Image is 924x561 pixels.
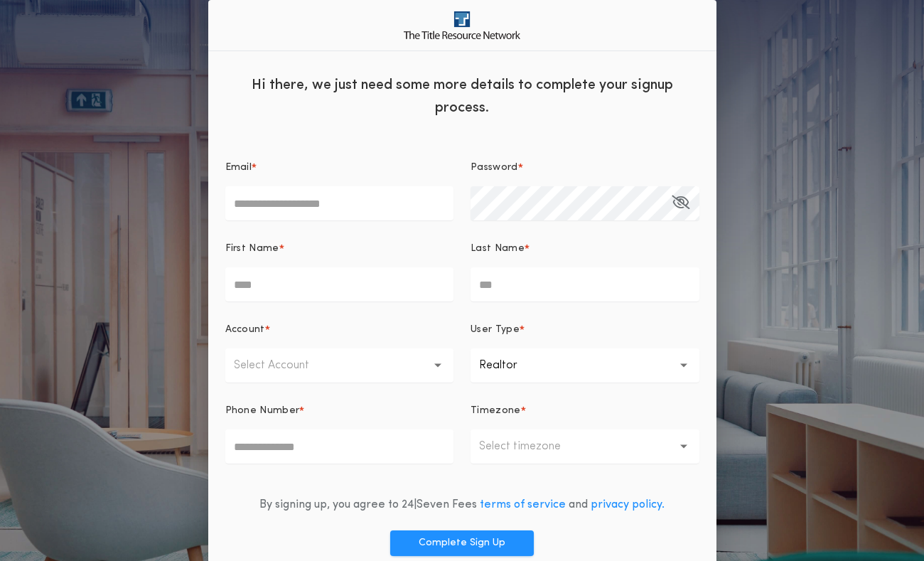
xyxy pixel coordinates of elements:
[208,63,716,127] div: Hi there, we just need some more details to complete your signup process.
[225,186,454,220] input: Email*
[471,348,699,383] button: Realtor
[672,186,689,220] button: Password*
[471,429,699,464] button: Select timezone
[225,404,300,418] p: Phone Number
[390,530,534,556] button: Complete Sign Up
[591,499,665,511] a: privacy policy.
[225,242,279,256] p: First Name
[471,267,699,301] input: Last Name*
[471,186,699,220] input: Password*
[404,11,520,39] img: logo
[225,429,454,464] input: Phone Number*
[471,242,525,256] p: Last Name
[471,161,518,175] p: Password
[479,438,584,455] p: Select timezone
[225,267,454,301] input: First Name*
[225,323,265,337] p: Account
[225,348,454,383] button: Select Account
[225,161,252,175] p: Email
[480,499,566,511] a: terms of service
[471,404,521,418] p: Timezone
[479,357,540,374] p: Realtor
[259,496,665,513] div: By signing up, you agree to 24|Seven Fees and
[234,357,332,374] p: Select Account
[471,323,520,337] p: User Type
